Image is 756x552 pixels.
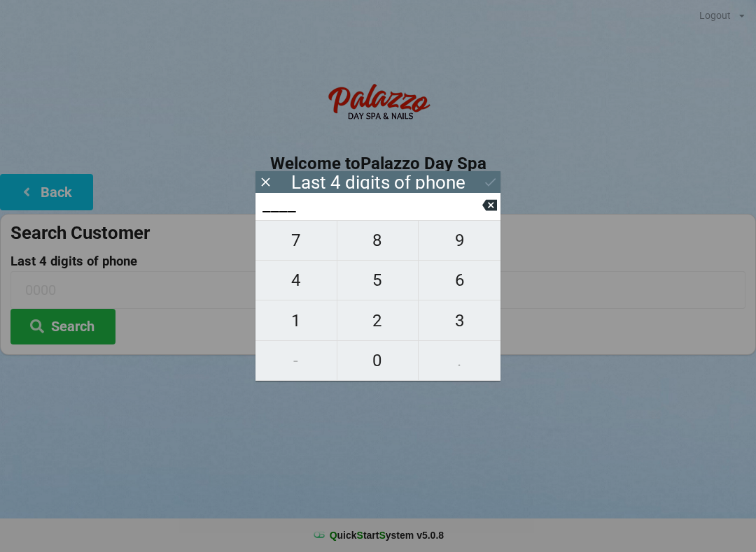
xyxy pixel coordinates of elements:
span: 0 [337,346,419,375]
button: 6 [419,261,500,300]
button: 3 [419,300,500,340]
span: 3 [419,306,500,335]
button: 9 [419,220,500,261]
button: 0 [337,341,419,381]
button: 5 [337,261,419,300]
span: 9 [419,226,500,255]
span: 4 [255,266,337,295]
button: 7 [255,220,337,261]
button: 4 [255,261,337,300]
span: 6 [419,266,500,295]
span: 1 [255,306,337,335]
button: 2 [337,300,419,340]
span: 8 [337,226,419,255]
button: 1 [255,300,337,340]
button: 8 [337,220,419,261]
span: 5 [337,266,419,295]
span: 7 [255,226,337,255]
div: Last 4 digits of phone [291,175,465,189]
span: 2 [337,306,419,335]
